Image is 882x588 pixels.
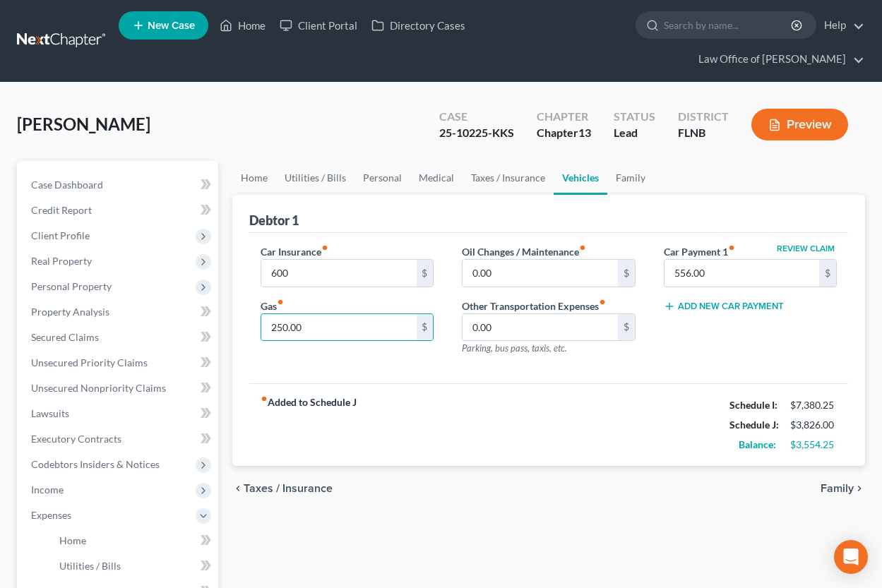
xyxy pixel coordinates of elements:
[48,553,218,579] a: Utilities / Bills
[20,401,218,426] a: Lawsuits
[244,483,333,494] span: Taxes / Insurance
[463,161,554,195] a: Taxes / Insurance
[462,244,586,259] label: Oil Changes / Maintenance
[463,260,617,287] input: --
[554,161,607,195] a: Vehicles
[439,109,514,125] div: Case
[20,325,218,350] a: Secured Claims
[354,161,410,195] a: Personal
[463,314,617,341] input: --
[277,299,284,306] i: fiber_manual_record
[31,433,121,445] span: Executory Contracts
[728,244,735,251] i: fiber_manual_record
[31,509,71,521] span: Expenses
[232,161,276,195] a: Home
[261,260,416,287] input: --
[321,244,328,251] i: fiber_manual_record
[31,255,92,267] span: Real Property
[31,280,112,292] span: Personal Property
[819,260,836,287] div: $
[729,399,777,411] strong: Schedule I:
[31,306,109,318] span: Property Analysis
[678,125,729,141] div: FLNB
[232,483,333,494] button: chevron_left Taxes / Insurance
[664,244,735,259] label: Car Payment 1
[261,395,357,455] strong: Added to Schedule J
[739,438,776,450] strong: Balance:
[31,331,99,343] span: Secured Claims
[462,299,606,313] label: Other Transportation Expenses
[417,314,434,341] div: $
[20,198,218,223] a: Credit Report
[665,260,819,287] input: --
[20,350,218,376] a: Unsecured Priority Claims
[261,395,268,402] i: fiber_manual_record
[462,342,567,354] span: Parking, bus pass, taxis, etc.
[579,244,586,251] i: fiber_manual_record
[31,407,69,419] span: Lawsuits
[599,299,606,306] i: fiber_manual_record
[20,426,218,452] a: Executory Contracts
[417,260,434,287] div: $
[664,301,784,312] button: Add New Car Payment
[614,125,655,141] div: Lead
[31,204,92,216] span: Credit Report
[364,13,472,38] a: Directory Cases
[31,229,90,241] span: Client Profile
[775,244,837,253] button: Review Claim
[20,172,218,198] a: Case Dashboard
[790,438,837,452] div: $3,554.25
[614,109,655,125] div: Status
[678,109,729,125] div: District
[729,419,779,431] strong: Schedule J:
[410,161,463,195] a: Medical
[607,161,654,195] a: Family
[261,314,416,341] input: --
[261,244,328,259] label: Car Insurance
[618,314,635,341] div: $
[276,161,354,195] a: Utilities / Bills
[20,299,218,325] a: Property Analysis
[854,483,865,494] i: chevron_right
[31,458,160,470] span: Codebtors Insiders & Notices
[31,382,166,394] span: Unsecured Nonpriority Claims
[261,299,284,313] label: Gas
[273,13,364,38] a: Client Portal
[232,483,244,494] i: chevron_left
[578,126,591,139] span: 13
[821,483,865,494] button: Family chevron_right
[249,212,299,229] div: Debtor 1
[48,528,218,553] a: Home
[59,560,121,572] span: Utilities / Bills
[664,12,793,38] input: Search by name...
[821,483,854,494] span: Family
[31,356,148,368] span: Unsecured Priority Claims
[790,398,837,412] div: $7,380.25
[31,179,103,191] span: Case Dashboard
[691,47,864,72] a: Law Office of [PERSON_NAME]
[537,125,591,141] div: Chapter
[537,109,591,125] div: Chapter
[17,114,150,134] span: [PERSON_NAME]
[817,13,864,38] a: Help
[148,20,195,31] span: New Case
[618,260,635,287] div: $
[20,376,218,401] a: Unsecured Nonpriority Claims
[213,13,273,38] a: Home
[751,109,848,140] button: Preview
[439,125,514,141] div: 25-10225-KKS
[790,418,837,432] div: $3,826.00
[834,540,868,574] div: Open Intercom Messenger
[31,484,64,496] span: Income
[59,534,86,546] span: Home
